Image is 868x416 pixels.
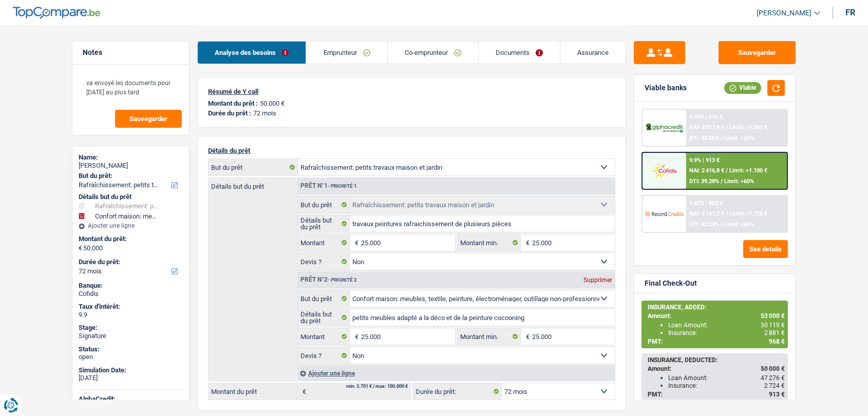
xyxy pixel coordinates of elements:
[208,100,258,107] p: Montant du prêt :
[645,161,683,180] img: Cofidis
[13,7,100,19] img: TopCompare Logo
[458,234,520,251] label: Montant min.
[689,124,724,131] span: NAI: 2 027,8 €
[668,382,785,389] div: Insurance:
[79,324,183,332] div: Stage:
[761,312,785,320] span: 53 000 €
[79,311,183,319] div: 9.9
[413,383,502,400] label: Durée du prêt:
[648,304,785,311] div: INSURANCE, ADDED:
[129,115,167,122] span: Sauvegarder
[560,42,626,64] a: Assurance
[648,338,785,345] div: PMT:
[764,329,785,336] span: 2 881 €
[729,210,767,217] span: Limit: >1.726 €
[689,114,723,121] div: 9.99% | 915 €
[298,234,350,251] label: Montant
[668,322,785,329] div: Loan Amount:
[761,322,785,329] span: 50 119 €
[115,110,182,128] button: Sauvegarder
[208,147,615,154] p: Détails du prêt
[208,109,251,117] p: Durée du prêt :
[689,221,719,228] span: DTI: 42.04%
[748,5,820,22] a: [PERSON_NAME]
[726,210,728,217] span: /
[721,178,723,185] span: /
[648,356,785,364] div: INSURANCE, DEDUCTED:
[198,42,306,64] a: Analyse des besoins
[79,332,183,340] div: Signature
[645,122,683,134] img: AlphaCredit
[79,303,183,311] div: Taux d'intérêt:
[845,8,855,17] div: fr
[689,178,719,185] span: DTI: 39.28%
[79,366,183,374] div: Simulation Date:
[328,183,357,189] span: - Priorité 1
[689,210,724,217] span: NAI: 2 141,2 €
[721,221,723,228] span: /
[645,279,697,288] div: Final Check-Out
[648,391,785,398] div: PMT:
[346,384,408,389] div: min: 3.701 € / max: 100.000 €
[260,100,285,107] p: 50.000 €
[743,240,788,258] button: See details
[645,204,683,223] img: Record Credits
[350,328,361,345] span: €
[689,135,719,142] span: DTI: 43.56%
[350,234,361,251] span: €
[298,215,350,232] label: Détails but du prêt
[458,328,520,345] label: Montant min.
[757,9,812,17] span: [PERSON_NAME]
[298,328,350,345] label: Montant
[724,178,754,185] span: Limit: <60%
[209,383,297,400] label: Montant du prêt
[79,162,183,170] div: [PERSON_NAME]
[689,157,720,164] div: 9.9% | 913 €
[298,309,350,326] label: Détails but du prêt
[726,167,728,174] span: /
[521,328,532,345] span: €
[298,196,350,213] label: But du prêt
[729,167,767,174] span: Limit: >1.100 €
[761,374,785,382] span: 47 276 €
[761,365,785,372] span: 50 000 €
[729,124,767,131] span: Limit: >1.000 €
[764,382,785,389] span: 2 724 €
[479,42,560,64] a: Documents
[208,88,615,95] p: Résumé de Y call
[79,244,82,252] span: €
[209,159,298,175] label: But du prêt
[79,153,183,162] div: Name:
[581,277,615,283] div: Supprimer
[298,276,360,283] div: Prêt n°2
[726,124,728,131] span: /
[328,277,357,283] span: - Priorité 2
[769,391,785,398] span: 913 €
[668,329,785,336] div: Insurance:
[297,383,309,400] span: €
[79,353,183,361] div: open
[724,221,754,228] span: Limit: <65%
[298,347,350,364] label: Devis ?
[298,253,350,270] label: Devis ?
[689,200,723,207] div: 9.45% | 903 €
[83,48,179,57] h5: Notes
[79,172,181,180] label: But du prêt:
[769,338,785,345] span: 968 €
[306,42,387,64] a: Emprunteur
[79,345,183,353] div: Status:
[689,167,724,174] span: NAI: 2 416,8 €
[648,312,785,320] div: Amount:
[668,374,785,382] div: Loan Amount:
[79,374,183,382] div: [DATE]
[79,222,183,229] div: Ajouter une ligne
[521,234,532,251] span: €
[648,365,785,372] div: Amount:
[79,395,183,403] div: AlphaCredit:
[253,109,276,117] p: 72 mois
[719,41,796,64] button: Sauvegarder
[298,183,360,189] div: Prêt n°1
[79,193,183,201] div: Détails but du prêt
[388,42,478,64] a: Co-emprunteur
[721,135,723,142] span: /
